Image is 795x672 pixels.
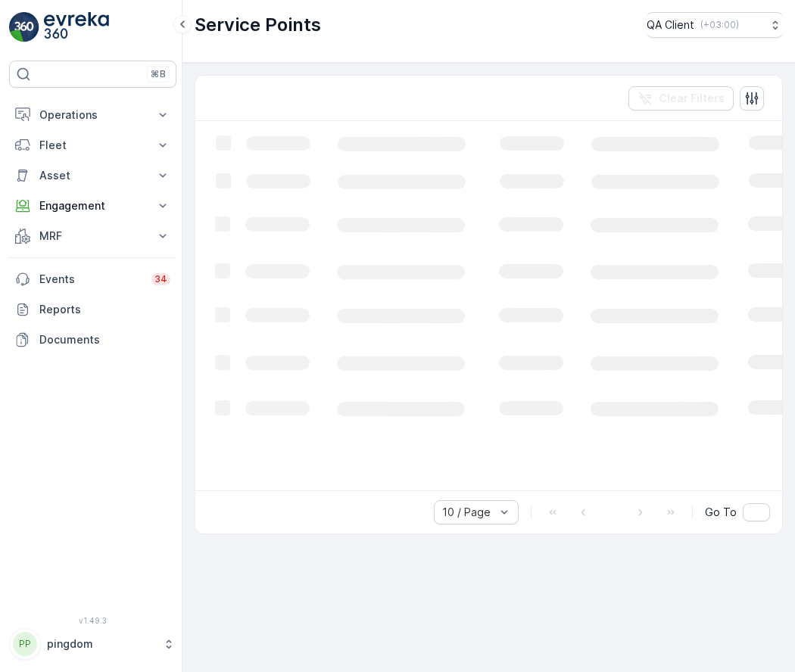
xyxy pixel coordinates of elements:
button: Fleet [9,130,176,160]
p: ( +03:00 ) [700,19,739,31]
a: Documents [9,325,176,355]
img: logo_light-DOdMpM7g.png [44,12,109,42]
p: Reports [39,302,170,317]
button: Asset [9,160,176,191]
button: MRF [9,221,176,251]
p: pingdom [47,636,155,652]
span: v 1.49.3 [9,616,176,625]
img: logo [9,12,39,42]
p: Operations [39,107,146,123]
button: Operations [9,100,176,130]
p: Engagement [39,198,146,213]
button: QA Client(+03:00) [647,12,783,38]
p: Clear Filters [659,91,725,106]
span: Go To [705,505,737,520]
button: PPpingdom [9,628,176,660]
p: 34 [154,273,167,285]
button: Clear Filters [628,86,734,110]
p: Asset [39,168,146,183]
div: PP [13,632,37,656]
p: Documents [39,332,170,347]
p: MRF [39,229,146,244]
a: Events34 [9,264,176,294]
p: ⌘B [151,68,166,80]
a: Reports [9,294,176,325]
p: Fleet [39,138,146,153]
p: QA Client [647,17,694,33]
button: Engagement [9,191,176,221]
p: Events [39,272,142,287]
p: Service Points [195,13,321,37]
